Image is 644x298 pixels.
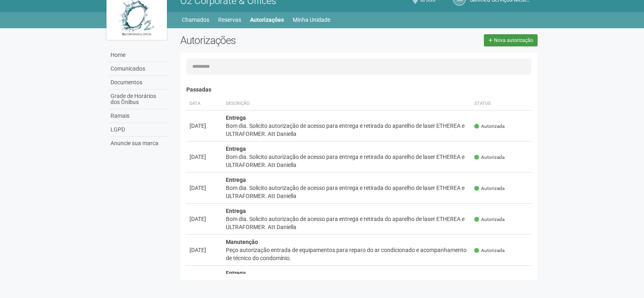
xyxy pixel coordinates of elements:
[226,184,468,200] div: Bom dia. Solicito autorização de acesso para entrega e retirada do aparelho de laser ETHEREA e UL...
[226,146,246,152] strong: Entrega
[226,115,246,121] strong: Entrega
[190,122,219,130] div: [DATE]
[474,216,504,223] span: Autorizada
[226,208,246,214] strong: Entrega
[226,122,468,138] div: Bom dia. Solicito autorização de acesso para entrega e retirada do aparelho de laser ETHEREA e UL...
[218,14,241,25] a: Reservas
[474,154,504,161] span: Autorizada
[223,97,471,110] th: Descrição
[182,14,209,25] a: Chamados
[186,87,532,93] h4: Passadas
[474,123,504,130] span: Autorizada
[293,14,330,25] a: Minha Unidade
[484,34,538,46] a: Nova autorização
[471,97,531,110] th: Status
[108,90,168,109] a: Grade de Horários dos Ônibus
[190,184,219,192] div: [DATE]
[108,62,168,76] a: Comunicados
[226,239,258,245] strong: Manutenção
[226,246,468,262] div: Peço autorização entrada de equipamentos para reparo do ar condicionado e acompanhamento de técni...
[474,185,504,192] span: Autorizada
[190,153,219,161] div: [DATE]
[226,177,246,183] strong: Entrega
[186,97,223,110] th: Data
[226,215,468,231] div: Bom dia. Solicito autorização de acesso para entrega e retirada do aparelho de laser ETHEREA e UL...
[250,14,284,25] a: Autorizações
[474,247,504,254] span: Autorizada
[108,76,168,90] a: Documentos
[108,109,168,123] a: Ramais
[494,38,533,43] span: Nova autorização
[108,137,168,150] a: Anuncie sua marca
[190,246,219,254] div: [DATE]
[180,34,353,46] h2: Autorizações
[108,48,168,62] a: Home
[226,153,468,169] div: Bom dia. Solicito autorização de acesso para entrega e retirada do aparelho de laser ETHEREA e UL...
[108,123,168,137] a: LGPD
[190,215,219,223] div: [DATE]
[226,270,246,276] strong: Entrega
